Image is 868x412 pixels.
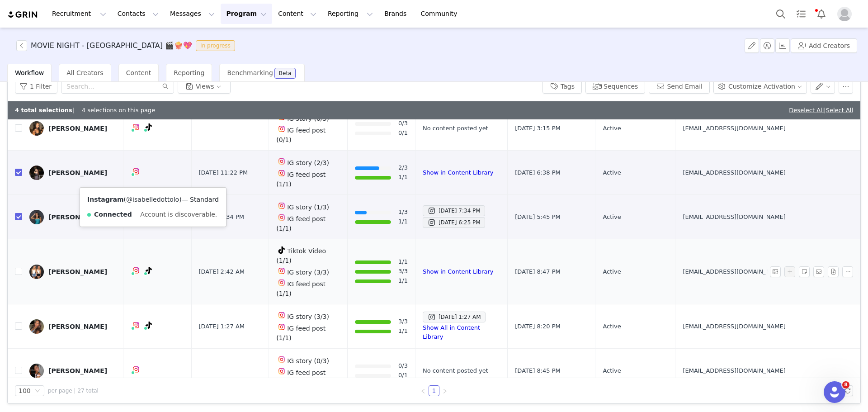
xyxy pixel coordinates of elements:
button: Send Email [649,79,710,94]
img: f2362901-1000-49d4-9afa-036e427f0409.jpg [29,210,44,224]
a: 1/3 [398,208,408,217]
img: aa91ff85-8eaf-4d3e-b89a-45900dd452bc.jpg [29,121,44,136]
a: 3/3 [398,317,408,327]
div: [PERSON_NAME] [48,268,107,275]
img: 2106bd78-ea0a-406b-8e9a-d503eeed94a6.jpg [29,364,44,378]
i: icon: left [420,388,426,394]
span: [DATE] 8:45 PM [515,366,560,375]
img: instagram.svg [278,279,285,286]
button: Notifications [811,4,831,24]
button: Reporting [322,4,378,24]
span: IG feed post (1/1) [276,280,325,297]
span: [DATE] 6:38 PM [515,168,560,177]
span: Benchmarking [227,69,273,76]
a: 1/1 [398,276,408,286]
div: No content posted yet [423,124,500,133]
span: IG story (0/3) [287,357,329,365]
div: [DATE] 6:25 PM [427,217,481,228]
button: Content [273,4,322,24]
img: instagram.svg [278,158,285,165]
strong: Instagram [87,196,124,203]
span: ( ) [124,196,182,203]
a: 1/1 [398,173,408,182]
a: Show in Content Library [423,169,493,176]
span: [EMAIL_ADDRESS][DOMAIN_NAME] [683,168,785,177]
span: IG story (2/3) [287,159,329,166]
span: Content [126,69,151,76]
a: [PERSON_NAME] [29,210,116,224]
img: instagram.svg [278,312,285,319]
span: 8 [842,381,849,388]
a: [PERSON_NAME] [29,364,116,378]
b: 4 total selections [15,107,72,114]
span: IG story (3/3) [287,313,329,320]
a: Show All in Content Library [423,324,480,340]
span: [DATE] 2:42 AM [199,267,245,276]
a: Community [415,4,467,24]
span: IG feed post (0/1) [276,127,325,143]
img: instagram.svg [278,323,285,331]
span: [DATE] 1:27 AM [199,322,245,331]
span: [EMAIL_ADDRESS][DOMAIN_NAME] [683,267,785,276]
span: Active [603,124,621,133]
h3: MOVIE NIGHT - [GEOGRAPHIC_DATA] 🎬🍿💖 [31,40,192,51]
a: 1/1 [398,217,408,227]
div: No content posted yet [423,366,500,375]
img: c86f06b1-9baa-4f93-a73a-70a4cc44afa4.jpg [29,319,44,334]
img: instagram.svg [132,168,140,175]
a: [PERSON_NAME] [29,319,116,334]
div: [PERSON_NAME] [48,169,107,176]
div: [PERSON_NAME] [48,323,107,330]
span: [EMAIL_ADDRESS][DOMAIN_NAME] [683,124,785,133]
span: [DATE] 11:22 PM [199,168,248,177]
img: instagram.svg [132,366,140,373]
img: instagram.svg [132,267,140,274]
li: Next Page [439,385,450,396]
div: | 4 selections on this page [15,106,155,115]
span: Active [603,213,621,222]
span: IG feed post (1/1) [276,171,325,188]
img: instagram.svg [278,368,285,375]
input: Search... [61,79,174,94]
button: Tags [542,79,582,94]
span: [DATE] 3:15 PM [515,124,560,133]
span: — Account is discoverable. [132,211,217,218]
img: instagram.svg [278,214,285,221]
a: [PERSON_NAME] [29,166,116,180]
button: Add Creators [791,38,857,53]
span: Reporting [174,69,204,76]
span: Tiktok Video (1/1) [276,247,326,264]
span: [EMAIL_ADDRESS][DOMAIN_NAME] [683,366,785,375]
span: Send Email [813,266,828,277]
button: Program [221,4,272,24]
i: icon: down [35,388,40,394]
a: @isabelledottolo [126,196,179,203]
strong: Connected [94,211,132,218]
img: instagram.svg [278,356,285,363]
span: — Standard [182,196,219,203]
div: [PERSON_NAME] [48,213,107,221]
span: IG feed post (1/1) [276,215,325,232]
a: Tasks [791,4,811,24]
div: [PERSON_NAME] [48,367,107,374]
span: [object Object] [16,40,239,51]
a: [PERSON_NAME] [29,121,116,136]
span: [EMAIL_ADDRESS][DOMAIN_NAME] [683,322,785,331]
li: 1 [429,385,439,396]
span: Active [603,322,621,331]
span: IG feed post (1/1) [276,325,325,341]
span: Active [603,168,621,177]
a: Brands [379,4,415,24]
span: [DATE] 8:47 PM [515,267,560,276]
div: Beta [279,71,292,76]
iframe: Intercom live chat [824,381,845,403]
a: Show in Content Library [423,268,493,275]
span: All Creators [66,69,103,76]
button: Recruitment [47,4,112,24]
img: 59241d2b-b606-48d0-9a85-568c49aacbb9.jpg [29,265,44,279]
button: Customize Activation [713,79,807,94]
button: Views [178,79,231,94]
div: [DATE] 1:27 AM [427,312,481,322]
a: 0/3 [398,119,408,128]
span: Workflow [15,69,44,76]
